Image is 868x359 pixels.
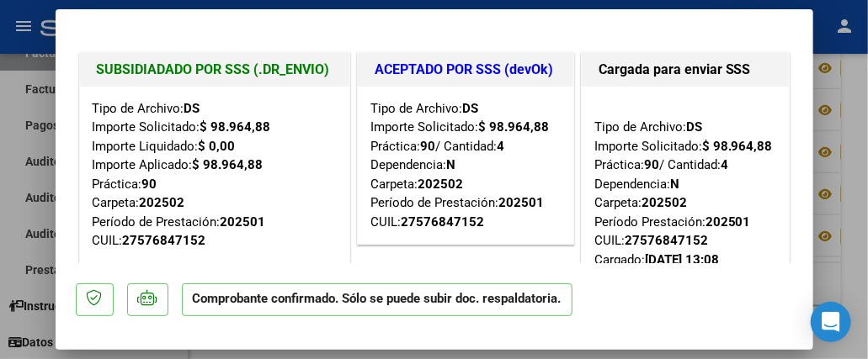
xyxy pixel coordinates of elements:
div: 27576847152 [625,231,708,251]
strong: $ 98.964,88 [200,119,271,135]
strong: 4 [497,139,504,154]
div: Tipo de Archivo: Importe Solicitado: Práctica: / Cantidad: Dependencia: Carpeta: Período Prestaci... [594,99,776,270]
strong: $ 98.964,88 [702,139,773,154]
strong: DS [686,119,702,135]
div: Open Intercom Messenger [811,302,851,342]
strong: DS [184,101,200,116]
div: 27576847152 [401,213,484,232]
strong: 4 [721,157,728,172]
strong: N [670,177,679,192]
strong: 90 [420,139,435,154]
strong: 202501 [498,195,544,210]
strong: DS [462,101,478,116]
strong: 202502 [140,195,185,210]
strong: 90 [644,157,659,172]
h1: Cargada para enviar SSS [599,60,772,80]
strong: 90 [142,177,157,192]
h1: SUBSIDIADADO POR SSS (.DR_ENVIO) [97,60,333,80]
strong: 202502 [642,195,687,210]
strong: $ 98.964,88 [478,119,549,135]
strong: $ 0,00 [199,139,236,154]
strong: $ 98.964,88 [193,157,264,172]
strong: 202501 [221,214,266,230]
strong: N [446,157,455,172]
strong: 202501 [706,214,751,230]
strong: 202502 [418,177,463,192]
div: 27576847152 [123,231,206,251]
div: Tipo de Archivo: Importe Solicitado: Práctica: / Cantidad: Dependencia: Carpeta: Período de Prest... [370,99,561,232]
strong: [DATE] 13:08 [645,252,719,267]
h1: ACEPTADO POR SSS (devOk) [375,60,556,80]
p: Comprobante confirmado. Sólo se puede subir doc. respaldatoria. [182,283,572,316]
div: Tipo de Archivo: Importe Solicitado: Importe Liquidado: Importe Aplicado: Práctica: Carpeta: Perí... [93,99,338,251]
